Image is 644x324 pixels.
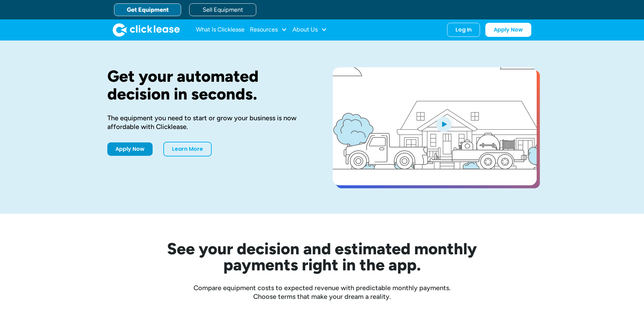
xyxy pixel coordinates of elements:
[196,23,245,37] a: What Is Clicklease
[113,23,180,37] img: Clicklease logo
[107,142,153,156] a: Apply Now
[163,142,212,156] a: Learn More
[292,23,327,37] div: About Us
[455,26,472,33] div: Log In
[107,114,311,131] div: The equipment you need to start or grow your business is now affordable with Clicklease.
[114,3,181,16] a: Get Equipment
[107,67,311,103] h1: Get your automated decision in seconds.
[113,23,180,37] a: home
[435,115,453,133] img: Blue play button logo on a light blue circular background
[189,3,256,16] a: Sell Equipment
[134,241,510,273] h2: See your decision and estimated monthly payments right in the app.
[485,23,531,37] a: Apply Now
[333,67,537,185] a: open lightbox
[107,283,537,301] div: Compare equipment costs to expected revenue with predictable monthly payments. Choose terms that ...
[250,23,287,37] div: Resources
